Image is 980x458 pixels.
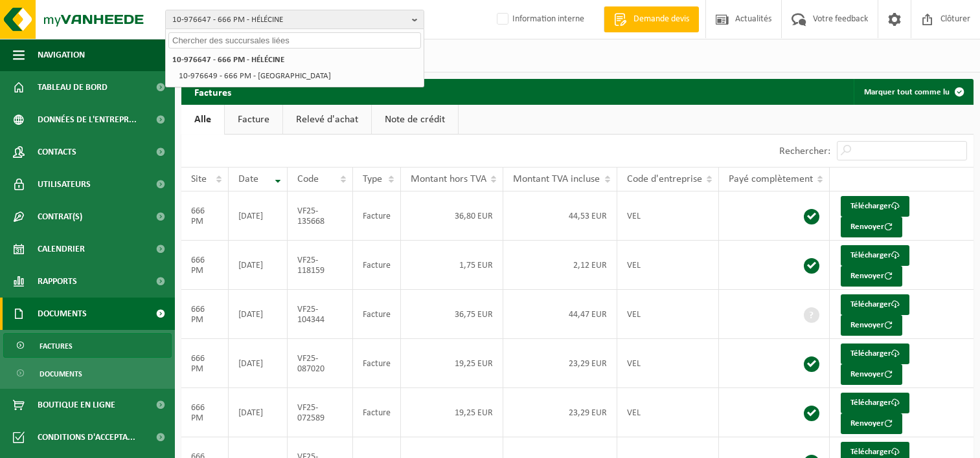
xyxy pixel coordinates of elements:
li: 10-976649 - 666 PM - [GEOGRAPHIC_DATA] [175,68,421,84]
td: 666 PM [181,290,229,339]
span: Payé complètement [729,174,813,184]
span: Code d'entreprise [627,174,702,184]
button: Marquer tout comme lu [854,79,972,105]
label: Rechercher: [779,146,830,157]
span: Montant hors TVA [411,174,486,184]
a: Télécharger [841,294,909,315]
td: Facture [353,191,401,241]
td: 1,75 EUR [401,241,504,290]
label: Information interne [494,10,584,29]
td: VEL [617,290,719,339]
td: VF25-087020 [288,339,352,388]
a: Télécharger [841,393,909,413]
input: Chercher des succursales liées [168,32,421,49]
td: VF25-118159 [288,241,352,290]
td: 666 PM [181,191,229,241]
td: 44,47 EUR [503,290,617,339]
span: Demande devis [630,13,692,26]
a: Télécharger [841,196,909,217]
td: 19,25 EUR [401,339,504,388]
td: 44,53 EUR [503,191,617,241]
td: 666 PM [181,339,229,388]
a: Télécharger [841,245,909,266]
td: VEL [617,241,719,290]
td: Facture [353,241,401,290]
td: VEL [617,339,719,388]
span: Type [363,174,382,184]
span: Contrat(s) [38,201,82,233]
td: 666 PM [181,241,229,290]
a: Demande devis [604,6,699,32]
td: 23,29 EUR [503,388,617,437]
button: Renvoyer [841,266,902,287]
td: [DATE] [229,241,288,290]
span: Conditions d'accepta... [38,421,135,453]
h2: Factures [181,79,244,104]
td: Facture [353,290,401,339]
td: Facture [353,339,401,388]
button: Renvoyer [841,217,902,237]
a: Télécharger [841,343,909,364]
span: Date [238,174,258,184]
td: VF25-072589 [288,388,352,437]
span: Données de l'entrepr... [38,104,137,136]
span: Factures [40,334,73,358]
button: Renvoyer [841,364,902,385]
td: VEL [617,388,719,437]
td: 19,25 EUR [401,388,504,437]
a: Factures [3,333,172,358]
td: 36,80 EUR [401,191,504,241]
span: Rapports [38,265,77,298]
span: Navigation [38,39,85,71]
td: [DATE] [229,191,288,241]
a: Documents [3,361,172,386]
span: Utilisateurs [38,168,91,201]
td: [DATE] [229,339,288,388]
a: Note de crédit [372,105,458,135]
td: Facture [353,388,401,437]
td: [DATE] [229,290,288,339]
td: 36,75 EUR [401,290,504,339]
button: Renvoyer [841,315,902,336]
span: Boutique en ligne [38,389,115,421]
td: VEL [617,191,719,241]
span: Site [191,174,207,184]
span: Contacts [38,136,76,168]
td: [DATE] [229,388,288,437]
span: Montant TVA incluse [513,174,600,184]
a: Relevé d'achat [283,105,371,135]
strong: 10-976647 - 666 PM - HÉLÉCINE [172,56,284,64]
span: Documents [40,362,82,386]
td: 666 PM [181,388,229,437]
td: 23,29 EUR [503,339,617,388]
button: 10-976647 - 666 PM - HÉLÉCINE [165,10,424,29]
span: Code [297,174,319,184]
a: Alle [181,105,224,135]
span: Tableau de bord [38,71,108,104]
td: VF25-135668 [288,191,352,241]
button: Renvoyer [841,413,902,434]
a: Facture [225,105,282,135]
td: 2,12 EUR [503,241,617,290]
td: VF25-104344 [288,290,352,339]
span: 10-976647 - 666 PM - HÉLÉCINE [172,10,407,30]
span: Calendrier [38,233,85,265]
span: Documents [38,298,87,330]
